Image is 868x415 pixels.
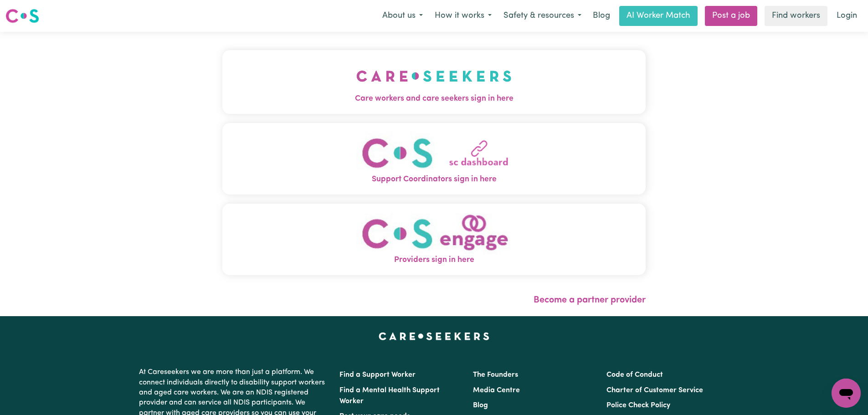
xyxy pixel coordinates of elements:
a: Post a job [705,6,757,26]
a: AI Worker Match [619,6,698,26]
a: Careseekers home page [379,333,489,340]
button: Care workers and care seekers sign in here [222,50,646,114]
a: Police Check Policy [606,402,670,409]
button: Safety & resources [498,6,587,26]
a: Find a Support Worker [339,371,416,379]
span: Support Coordinators sign in here [222,174,646,185]
iframe: Button to launch messaging window [832,379,861,408]
a: Blog [587,6,616,26]
span: Providers sign in here [222,254,646,266]
a: Careseekers logo [5,5,39,26]
span: Care workers and care seekers sign in here [222,93,646,105]
a: Become a partner provider [534,296,646,305]
img: Careseekers logo [5,8,39,24]
button: Support Coordinators sign in here [222,123,646,195]
button: How it works [429,6,498,26]
a: Charter of Customer Service [606,387,703,394]
a: Blog [473,402,488,409]
a: Login [831,6,863,26]
a: Code of Conduct [606,371,663,379]
a: The Founders [473,371,518,379]
a: Media Centre [473,387,520,394]
a: Find a Mental Health Support Worker [339,387,440,405]
a: Find workers [765,6,827,26]
button: Providers sign in here [222,204,646,275]
button: About us [376,6,429,26]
